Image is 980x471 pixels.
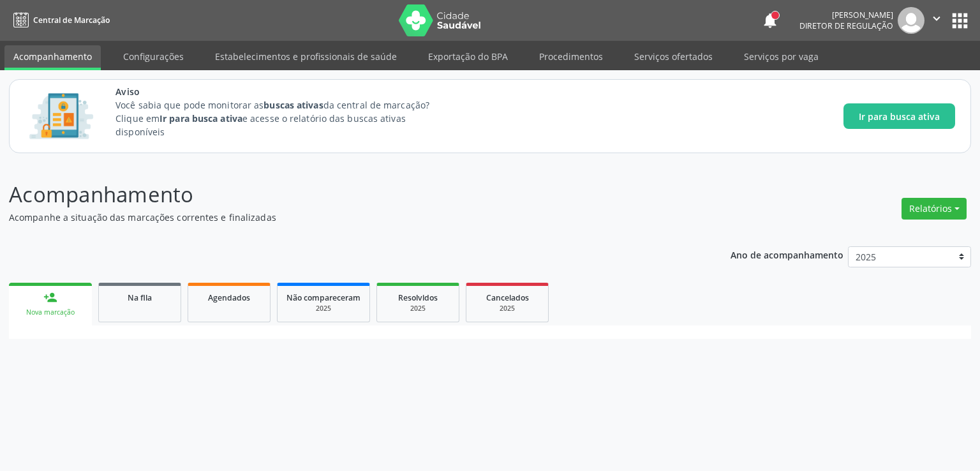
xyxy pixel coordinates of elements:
[206,45,406,68] a: Estabelecimentos e profissionais de saúde
[735,45,828,68] a: Serviços por vaga
[386,304,450,313] div: 2025
[18,308,83,317] div: Nova marcação
[930,11,944,26] i: 
[843,103,955,129] button: Ir para busca ativa
[949,10,971,32] button: apps
[625,45,722,68] a: Serviços ofertados
[286,292,360,303] span: Não compareceram
[115,98,453,138] p: Você sabia que pode monitorar as da central de marcação? Clique em e acesse o relatório das busca...
[924,7,949,34] button: 
[799,10,893,20] div: [PERSON_NAME]
[160,112,242,124] strong: Ir para busca ativa
[264,99,323,111] strong: buscas ativas
[731,246,843,262] p: Ano de acompanhamento
[115,85,453,98] span: Aviso
[286,304,360,313] div: 2025
[530,45,612,68] a: Procedimentos
[128,292,152,303] span: Na fila
[43,290,57,304] div: person_add
[9,211,683,224] p: Acompanhe a situação das marcações correntes e finalizadas
[25,87,98,145] img: Imagem de CalloutCard
[398,292,438,303] span: Resolvidos
[208,292,250,303] span: Agendados
[4,45,101,70] a: Acompanhamento
[799,20,893,31] span: Diretor de regulação
[486,292,529,303] span: Cancelados
[9,10,110,31] a: Central de Marcação
[33,15,110,26] span: Central de Marcação
[902,198,967,220] button: Relatórios
[859,110,940,123] span: Ir para busca ativa
[761,11,779,29] button: notifications
[419,45,517,68] a: Exportação do BPA
[898,7,924,34] img: img
[475,304,539,313] div: 2025
[9,179,683,211] p: Acompanhamento
[114,45,193,68] a: Configurações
